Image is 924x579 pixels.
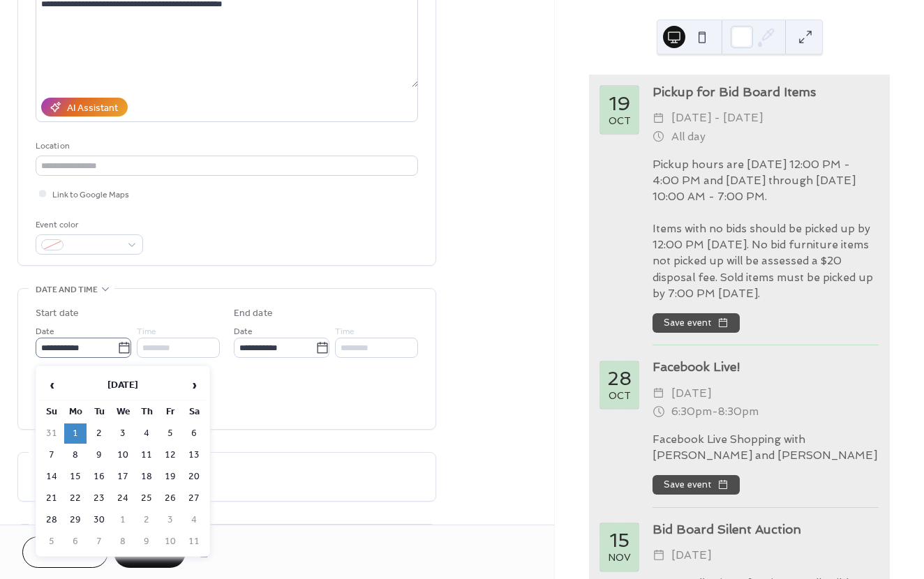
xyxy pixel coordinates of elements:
td: 19 [159,467,181,487]
th: Sa [183,402,205,422]
td: 2 [88,423,110,444]
div: Nov [609,553,631,563]
span: Cancel [47,546,84,561]
td: 6 [183,423,205,444]
td: 18 [135,467,158,487]
span: Date [234,324,253,339]
div: End date [234,306,273,321]
th: Th [135,402,158,422]
td: 31 [40,423,63,444]
span: Date and time [36,283,98,297]
div: Oct [609,116,631,126]
span: › [184,371,204,399]
td: 7 [88,532,110,552]
div: Bid Board Silent Auction [653,520,879,539]
th: We [112,402,134,422]
div: ​ [653,384,665,403]
span: - [712,403,718,421]
td: 16 [88,467,110,487]
button: Cancel [22,536,108,568]
td: 7 [40,445,63,465]
div: ​ [653,546,665,564]
th: Mo [64,402,87,422]
span: [DATE] [671,384,711,403]
th: Fr [159,402,181,422]
div: Event color [36,218,140,232]
td: 15 [64,467,87,487]
td: 8 [64,445,87,465]
td: 21 [40,488,63,509]
div: ​ [653,403,665,421]
td: 5 [159,423,181,444]
td: 11 [183,532,205,552]
div: Start date [36,306,79,321]
span: [DATE] [671,546,711,564]
button: AI Assistant [41,98,128,116]
td: 4 [183,510,205,530]
div: 15 [610,531,629,550]
div: ​ [653,109,665,127]
td: 20 [183,467,205,487]
td: 1 [64,423,87,444]
span: Save [138,546,161,561]
div: Facebook Live Shopping with [PERSON_NAME] and [PERSON_NAME] [653,432,879,464]
div: Location [36,139,415,153]
th: [DATE] [64,370,181,400]
td: 3 [159,510,181,530]
div: AI Assistant [67,101,118,116]
td: 29 [64,510,87,530]
span: ‹ [41,371,62,399]
td: 17 [112,467,134,487]
td: 25 [135,488,158,509]
span: Date [36,324,54,339]
td: 11 [135,445,158,465]
td: 26 [159,488,181,509]
th: Su [40,402,63,422]
td: 22 [64,488,87,509]
span: 8:30pm [718,403,759,421]
td: 10 [112,445,134,465]
button: Save event [653,313,740,333]
span: Link to Google Maps [52,188,129,202]
td: 10 [159,532,181,552]
td: 23 [88,488,110,509]
td: 3 [112,423,134,444]
div: Facebook Live! [653,358,879,376]
td: 30 [88,510,110,530]
td: 9 [135,532,158,552]
td: 5 [40,532,63,552]
td: 24 [112,488,134,509]
td: 6 [64,532,87,552]
span: Time [137,324,156,339]
div: 28 [607,369,632,389]
div: 19 [609,94,630,114]
button: Save event [653,475,740,495]
td: 13 [183,445,205,465]
td: 12 [159,445,181,465]
td: 1 [112,510,134,530]
span: Time [335,324,355,339]
td: 2 [135,510,158,530]
span: [DATE] - [DATE] [671,109,763,127]
div: ​ [653,128,665,146]
td: 14 [40,467,63,487]
td: 27 [183,488,205,509]
div: Oct [609,391,631,401]
span: All day [671,128,706,146]
th: Tu [88,402,110,422]
td: 9 [88,445,110,465]
td: 4 [135,423,158,444]
span: 6:30pm [671,403,712,421]
td: 28 [40,510,63,530]
div: Pickup hours are [DATE] 12:00 PM - 4:00 PM and [DATE] through [DATE] 10:00 AM - 7:00 PM. Items wi... [653,157,879,302]
td: 8 [112,532,134,552]
div: Pickup for Bid Board Items [653,83,879,101]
